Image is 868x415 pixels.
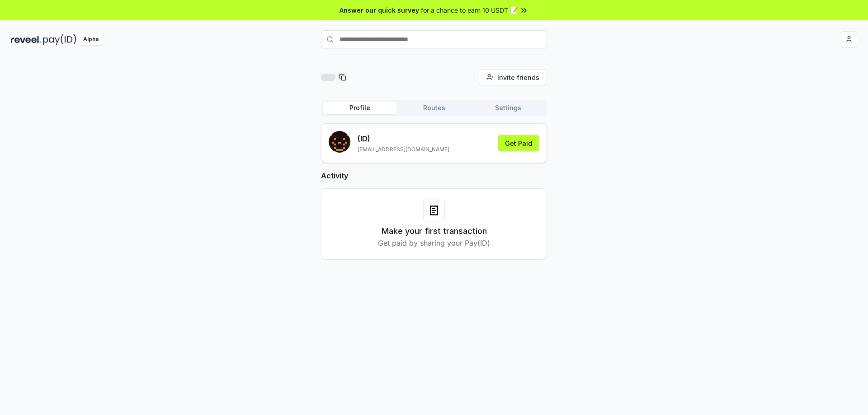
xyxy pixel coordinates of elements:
[78,34,104,45] div: Alpha
[358,133,449,144] p: (ID)
[498,135,539,151] button: Get Paid
[43,34,76,45] img: pay_id
[11,34,41,45] img: reveel_dark
[378,238,490,248] p: Get paid by sharing your Pay(ID)
[397,102,471,114] button: Routes
[421,5,518,15] span: for a chance to earn 10 USDT 📝
[321,170,547,181] h2: Activity
[382,225,487,238] h3: Make your first transaction
[358,146,449,153] p: [EMAIL_ADDRESS][DOMAIN_NAME]
[471,102,545,114] button: Settings
[323,102,397,114] button: Profile
[340,5,419,15] span: Answer our quick survey
[497,73,539,82] span: Invite friends
[479,69,547,85] button: Invite friends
